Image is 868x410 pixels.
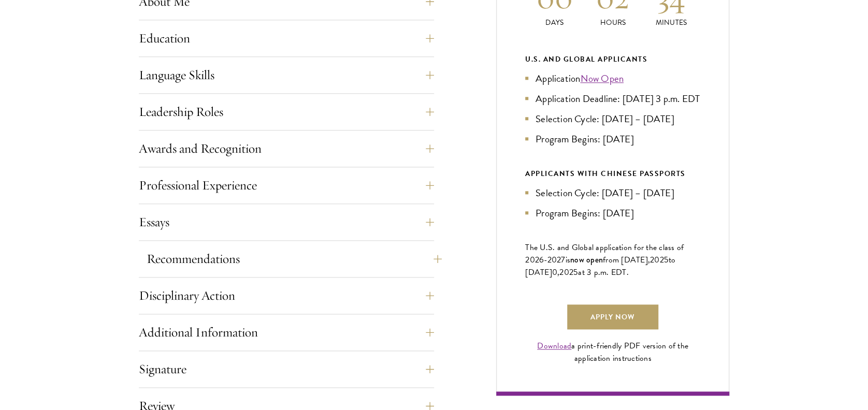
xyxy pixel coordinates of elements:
[525,206,700,221] li: Program Begins: [DATE]
[139,99,434,124] button: Leadership Roles
[642,17,700,28] p: Minutes
[139,63,434,87] button: Language Skills
[561,254,565,266] span: 7
[544,254,561,266] span: -202
[578,266,629,279] span: at 3 p.m. EDT.
[525,53,700,66] div: U.S. and Global Applicants
[603,254,650,266] span: from [DATE],
[559,266,573,279] span: 202
[139,173,434,198] button: Professional Experience
[525,241,684,266] span: The U.S. and Global application for the class of 202
[525,71,700,86] li: Application
[139,283,434,308] button: Disciplinary Action
[552,266,557,279] span: 0
[565,254,570,266] span: is
[139,320,434,345] button: Additional Information
[525,185,700,200] li: Selection Cycle: [DATE] – [DATE]
[557,266,559,279] span: ,
[573,266,578,279] span: 5
[139,26,434,51] button: Education
[525,254,675,279] span: to [DATE]
[525,91,700,106] li: Application Deadline: [DATE] 3 p.m. EDT
[139,210,434,235] button: Essays
[525,111,700,126] li: Selection Cycle: [DATE] – [DATE]
[525,17,584,28] p: Days
[580,71,624,86] a: Now Open
[570,254,603,266] span: now open
[525,340,700,364] div: a print-friendly PDF version of the application instructions
[664,254,669,266] span: 5
[525,131,700,147] li: Program Begins: [DATE]
[567,304,658,329] a: Apply Now
[139,136,434,161] button: Awards and Recognition
[139,357,434,382] button: Signature
[525,167,700,180] div: APPLICANTS WITH CHINESE PASSPORTS
[584,17,642,28] p: Hours
[539,254,544,266] span: 6
[147,246,442,271] button: Recommendations
[537,340,571,352] a: Download
[650,254,664,266] span: 202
